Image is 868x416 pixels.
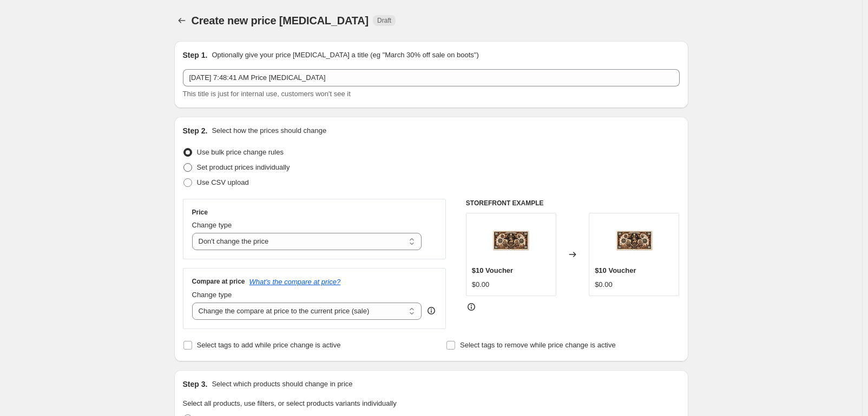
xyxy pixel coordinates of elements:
span: $10 Voucher [595,266,636,274]
p: Optionally give your price [MEDICAL_DATA] a title (eg "March 30% off sale on boots") [212,50,478,61]
span: Change type [192,221,232,229]
span: This title is just for internal use, customers won't see it [183,90,351,98]
img: 10-Voucher-WB_80x.jpg [489,219,532,262]
button: Price change jobs [174,13,189,28]
span: $0.00 [472,280,490,288]
span: Set product prices individually [197,163,290,171]
span: Create new price [MEDICAL_DATA] [192,15,369,26]
span: Draft [377,16,391,25]
h2: Step 3. [183,379,208,390]
img: 10-Voucher-WB_80x.jpg [613,219,656,262]
button: What's the compare at price? [249,278,341,286]
div: help [426,305,437,316]
span: $10 Voucher [472,266,513,274]
span: Change type [192,291,232,299]
h3: Compare at price [192,277,245,286]
h3: Price [192,208,208,217]
h2: Step 2. [183,125,208,136]
span: Select tags to remove while price change is active [460,341,616,349]
p: Select which products should change in price [212,379,352,390]
h2: Step 1. [183,50,208,61]
p: Select how the prices should change [212,125,326,136]
h6: STOREFRONT EXAMPLE [466,199,680,207]
span: Select tags to add while price change is active [197,341,341,349]
span: Use bulk price change rules [197,148,284,156]
span: Select all products, use filters, or select products variants individually [183,399,397,407]
span: Use CSV upload [197,178,249,186]
span: $0.00 [595,280,613,288]
input: 30% off holiday sale [183,69,680,86]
